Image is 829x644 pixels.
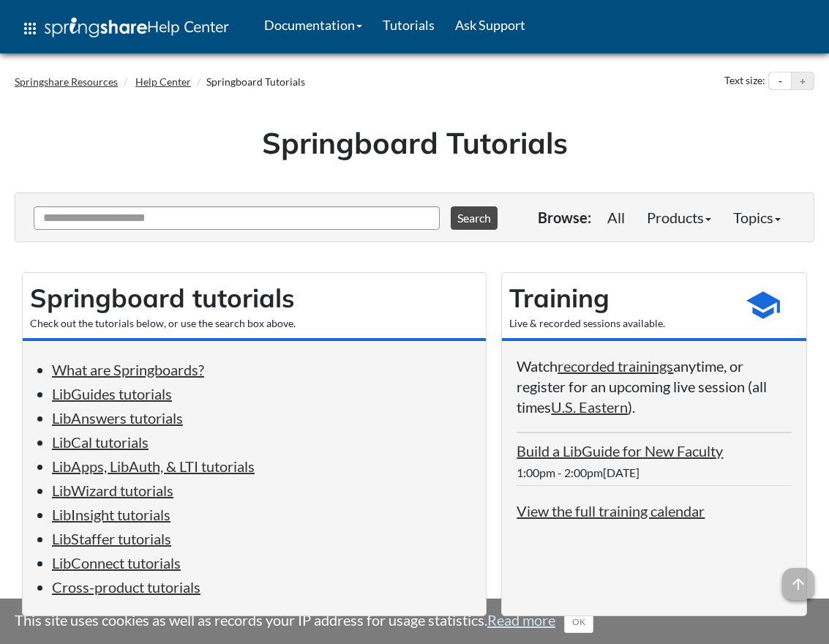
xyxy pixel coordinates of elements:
[782,569,814,587] a: arrow_upward
[15,75,118,88] a: Springshare Resources
[52,578,200,596] a: Cross-product tutorials
[517,502,705,520] a: View the full training calendar
[517,442,723,460] a: Build a LibGuide for New Faculty
[52,457,255,475] a: LibApps, LibAuth, & LTI tutorials
[596,203,636,232] a: All
[30,280,479,316] h2: Springboard tutorials
[551,398,628,416] a: U.S. Eastern
[558,357,673,375] a: recorded trainings
[52,385,172,402] a: LibGuides tutorials
[721,72,768,91] div: Text size:
[52,482,173,499] a: LibWizard tutorials
[517,465,639,479] span: 1:00pm - 2:00pm[DATE]
[52,554,181,572] a: LibConnect tutorials
[782,568,814,600] span: arrow_upward
[21,20,39,37] span: apps
[135,75,191,88] a: Help Center
[52,506,170,523] a: LibInsight tutorials
[445,7,536,43] a: Ask Support
[451,206,498,230] button: Search
[538,207,591,228] p: Browse:
[254,7,372,43] a: Documentation
[193,75,305,89] li: Springboard Tutorials
[509,280,727,316] h2: Training
[11,7,239,50] a: apps Help Center
[372,7,445,43] a: Tutorials
[52,409,183,427] a: LibAnswers tutorials
[792,72,814,90] button: Increase text size
[45,18,147,37] img: Springshare
[30,316,479,331] div: Check out the tutorials below, or use the search box above.
[52,530,171,547] a: LibStaffer tutorials
[147,17,229,36] span: Help Center
[517,356,792,417] p: Watch anytime, or register for an upcoming live session (all times ).
[722,203,792,232] a: Topics
[636,203,722,232] a: Products
[509,316,727,331] div: Live & recorded sessions available.
[769,72,791,90] button: Decrease text size
[26,122,803,163] h1: Springboard Tutorials
[52,433,149,451] a: LibCal tutorials
[745,287,781,323] span: school
[52,361,204,378] a: What are Springboards?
